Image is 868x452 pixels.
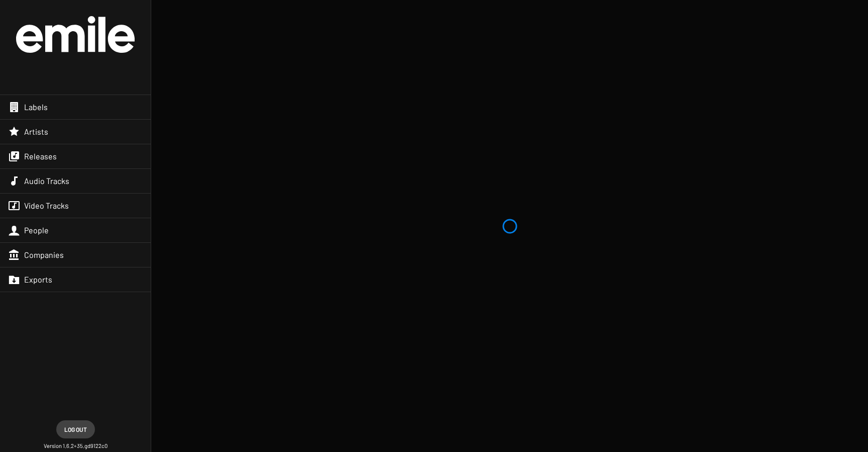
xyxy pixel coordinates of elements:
span: Audio Tracks [24,176,69,186]
span: Video Tracks [24,201,69,211]
button: Log out [56,420,95,438]
span: Releases [24,151,57,161]
span: Labels [24,102,48,112]
small: Version 1.6.2+35.gd9122c0 [44,442,107,450]
img: grand-official-logo.svg [16,16,135,53]
span: Companies [24,250,64,260]
span: People [24,225,49,235]
span: Exports [24,275,52,285]
span: Log out [64,420,87,438]
span: Artists [24,127,48,137]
